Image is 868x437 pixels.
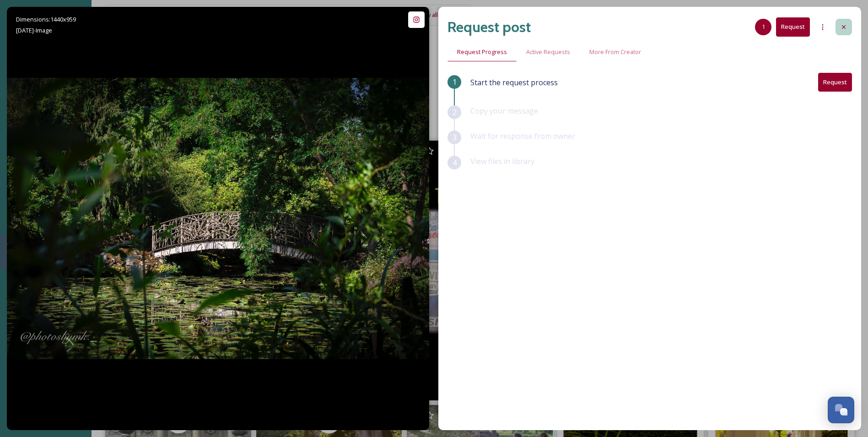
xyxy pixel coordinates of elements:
button: Open Chat [828,397,854,423]
span: Copy your message [470,106,538,116]
span: More From Creator [589,48,641,56]
button: Request [818,73,852,92]
span: 2 [453,107,457,118]
span: 1 [453,76,457,87]
h2: Request post [447,16,531,38]
span: [DATE] - Image [16,26,52,34]
span: View files in library [470,156,534,166]
span: Request Progress [457,48,507,56]
span: Wait for response from owner [470,131,575,141]
span: 4 [453,157,457,168]
span: Active Requests [526,48,570,56]
span: Dimensions: 1440 x 959 [16,15,76,23]
button: Request [776,17,810,36]
span: 1 [762,22,765,31]
span: Start the request process [470,77,558,88]
span: 3 [453,132,457,143]
img: Stepping out of my comfort zone with this landscape shot - not my usual style, but I think it's p... [7,78,429,360]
